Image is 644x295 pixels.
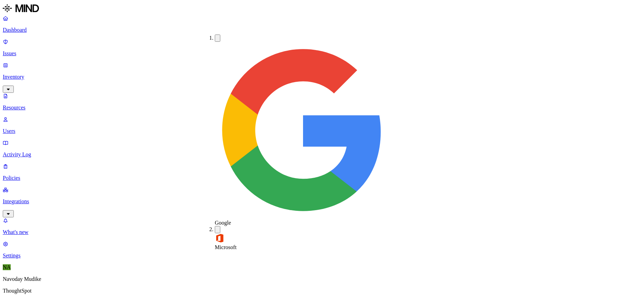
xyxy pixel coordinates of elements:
[3,3,641,15] a: MIND
[3,74,641,80] p: Inventory
[3,39,641,57] a: Issues
[3,217,641,235] a: What's new
[3,27,641,33] p: Dashboard
[3,175,641,181] p: Policies
[3,151,641,158] p: Activity Log
[3,105,641,111] p: Resources
[215,244,237,250] span: Microsoft
[215,220,231,226] span: Google
[3,241,641,259] a: Settings
[3,50,641,57] p: Issues
[3,163,641,181] a: Policies
[3,229,641,235] p: What's new
[3,128,641,134] p: Users
[3,264,11,270] span: NA
[3,140,641,158] a: Activity Log
[215,42,391,218] img: google-workspace.svg
[3,253,641,259] p: Settings
[3,93,641,111] a: Resources
[3,62,641,92] a: Inventory
[3,187,641,216] a: Integrations
[3,3,39,14] img: MIND
[3,198,641,205] p: Integrations
[215,233,224,243] img: office-365.svg
[3,15,641,33] a: Dashboard
[3,116,641,134] a: Users
[3,288,641,294] p: ThoughtSpot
